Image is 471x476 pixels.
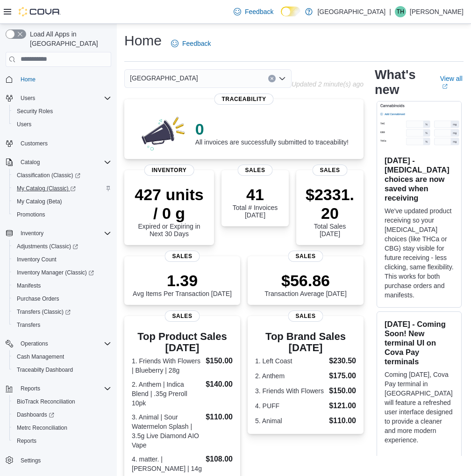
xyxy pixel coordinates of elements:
span: Manifests [17,282,41,289]
a: Manifests [13,280,44,291]
a: Dashboards [13,409,58,420]
span: TH [397,6,404,17]
dd: $175.00 [329,370,356,382]
a: Inventory Count [13,254,60,265]
button: Inventory [2,227,115,240]
span: My Catalog (Beta) [13,196,111,207]
span: Reports [17,437,36,445]
span: Home [21,76,36,83]
div: All invoices are successfully submitted to traceability! [195,120,349,146]
dd: $150.00 [206,355,233,367]
span: Operations [21,340,48,347]
a: Settings [17,455,44,466]
dd: $140.00 [206,379,233,390]
button: Reports [9,434,115,447]
span: Adjustments (Classic) [13,241,111,252]
button: Reports [2,382,115,395]
span: Transfers [13,319,111,331]
button: Users [2,92,115,105]
h3: Top Brand Sales [DATE] [255,331,356,353]
span: Classification (Classic) [17,172,80,179]
button: BioTrack Reconciliation [9,395,115,408]
h3: Top Product Sales [DATE] [132,331,233,353]
dd: $150.00 [329,385,356,397]
p: Coming [DATE], Cova Pay terminal in [GEOGRAPHIC_DATA] will feature a refreshed user interface des... [385,370,454,445]
button: Reports [17,383,44,394]
span: [GEOGRAPHIC_DATA] [130,72,198,84]
p: $56.86 [264,271,347,290]
a: Promotions [13,209,49,220]
span: Purchase Orders [17,295,59,303]
a: Reports [13,435,40,447]
div: Avg Items Per Transaction [DATE] [133,271,232,297]
p: 0 [195,120,349,138]
p: 41 [229,185,281,204]
div: Total Sales [DATE] [304,185,356,238]
span: Inventory [21,230,43,237]
button: Traceabilty Dashboard [9,363,115,376]
dd: $230.50 [329,355,356,367]
span: Inventory Count [17,256,57,263]
a: My Catalog (Classic) [13,183,79,194]
button: Purchase Orders [9,292,115,305]
span: Inventory Manager (Classic) [13,267,111,278]
a: My Catalog (Beta) [13,196,66,207]
dt: 4. matter. | [PERSON_NAME] | 14g [132,454,202,473]
p: Updated 2 minute(s) ago [292,80,364,88]
a: Security Roles [13,106,57,117]
p: $2331.20 [304,185,356,223]
span: Dashboards [17,411,54,418]
dd: $110.00 [329,415,356,426]
div: Total # Invoices [DATE] [229,185,281,219]
dt: 2. Anthem | Indica Blend | .35g Preroll 10pk [132,380,202,408]
h3: [DATE] - [MEDICAL_DATA] choices are now saved when receiving [385,156,454,202]
button: Catalog [2,156,115,169]
h3: [DATE] - Coming Soon! New terminal UI on Cova Pay terminals [385,319,454,366]
div: Tom Hayden [395,6,406,17]
a: My Catalog (Classic) [9,182,115,195]
a: BioTrack Reconciliation [13,396,79,407]
span: Customers [21,140,48,147]
span: Inventory [144,165,194,176]
a: Feedback [167,34,214,53]
span: Feedback [245,7,273,16]
span: My Catalog (Classic) [17,185,76,192]
dd: $108.00 [206,454,233,465]
div: Expired or Expiring in Next 30 Days [132,185,207,238]
span: Metrc Reconciliation [13,422,111,433]
span: BioTrack Reconciliation [13,396,111,407]
h2: What's new [375,67,429,97]
a: Customers [17,138,51,149]
span: Purchase Orders [13,293,111,304]
img: Cova [19,7,61,16]
button: Cash Management [9,350,115,363]
a: Classification (Classic) [13,170,84,181]
p: [GEOGRAPHIC_DATA] [317,6,385,17]
span: Sales [238,165,273,176]
span: My Catalog (Classic) [13,183,111,194]
span: Inventory Count [13,254,111,265]
a: Inventory Manager (Classic) [9,266,115,279]
button: Settings [2,453,115,467]
a: Home [17,74,39,85]
button: Inventory Count [9,253,115,266]
p: We've updated product receiving so your [MEDICAL_DATA] choices (like THCa or CBG) stay visible fo... [385,206,454,300]
span: Feedback [182,39,211,48]
span: Sales [288,251,323,262]
span: Users [17,121,31,128]
span: Home [17,73,111,85]
a: Transfers (Classic) [13,306,74,317]
button: Open list of options [278,75,286,82]
span: Adjustments (Classic) [17,243,78,250]
span: Reports [21,385,40,392]
span: Load All Apps in [GEOGRAPHIC_DATA] [26,29,111,48]
dt: 2. Anthem [255,371,325,381]
span: Classification (Classic) [13,170,111,181]
a: Metrc Reconciliation [13,422,71,433]
a: Transfers [13,319,44,331]
span: Manifests [13,280,111,291]
span: Users [17,93,111,104]
span: Operations [17,338,111,349]
dt: 4. PUFF [255,401,325,411]
input: Dark Mode [281,7,300,16]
